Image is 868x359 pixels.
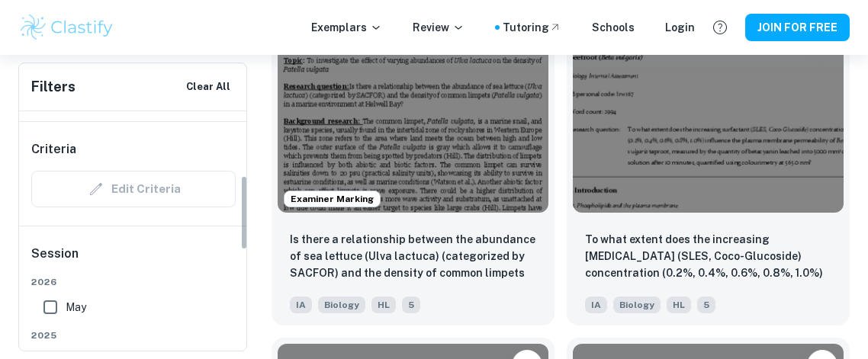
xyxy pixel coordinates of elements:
[31,245,236,275] h6: Session
[613,296,661,313] span: Biology
[31,171,236,207] div: Criteria filters are unavailable when searching by topic
[665,19,695,36] a: Login
[285,192,380,206] span: Examiner Marking
[567,4,850,325] a: Please log in to bookmark exemplarsTo what extent does the increasing surfactant (SLES, Coco-Gluc...
[745,14,850,41] button: JOIN FOR FREE
[585,296,607,313] span: IA
[667,296,691,313] span: HL
[66,299,86,316] span: May
[272,4,555,325] a: Examiner MarkingPlease log in to bookmark exemplarsIs there a relationship between the abundance ...
[585,231,831,283] p: To what extent does the increasing surfactant (SLES, Coco-Glucoside) concentration (0.2%, 0.4%, 0...
[707,14,733,40] button: Help and Feedback
[290,296,312,313] span: IA
[402,296,420,313] span: 5
[503,19,561,36] a: Tutoring
[290,231,536,283] p: Is there a relationship between the abundance of sea lettuce (Ulva lactuca) (categorized by SACFO...
[31,329,236,342] span: 2025
[413,19,465,36] p: Review
[697,296,715,313] span: 5
[31,76,76,98] h6: Filters
[31,275,236,289] span: 2026
[31,140,76,159] h6: Criteria
[573,10,844,213] img: Biology IA example thumbnail: To what extent does the increasing surfa
[371,296,396,313] span: HL
[592,19,635,36] a: Schools
[278,10,548,213] img: Biology IA example thumbnail: Is there a relationship between the abun
[311,19,382,36] p: Exemplars
[182,75,234,98] button: Clear All
[18,12,115,43] img: Clastify logo
[318,296,365,313] span: Biology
